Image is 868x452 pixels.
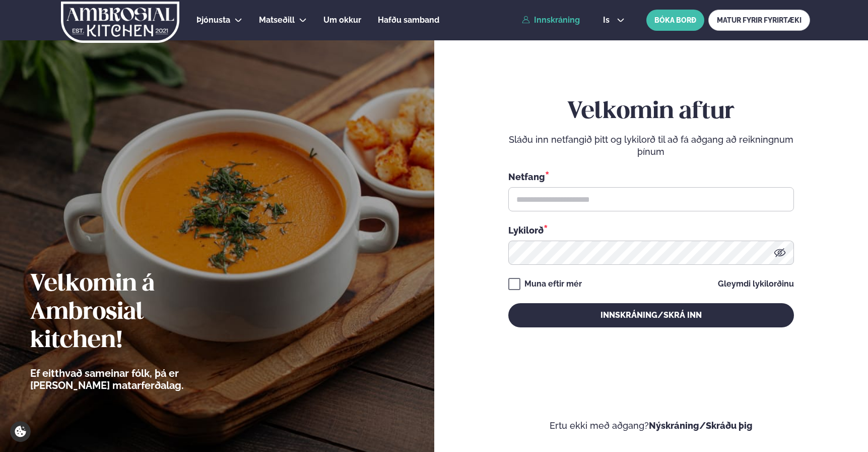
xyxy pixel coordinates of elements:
p: Ertu ekki með aðgang? [464,420,838,432]
span: Hafðu samband [378,15,439,25]
span: Um okkur [323,15,361,25]
a: Þjónusta [196,14,230,26]
a: Um okkur [323,14,361,26]
a: Innskráning [522,16,580,25]
a: Gleymdi lykilorðinu [718,280,794,288]
button: is [595,16,633,24]
p: Sláðu inn netfangið þitt og lykilorð til að fá aðgang að reikningnum þínum [508,134,794,158]
div: Lykilorð [508,223,794,237]
button: Innskráning/Skrá inn [508,303,794,327]
a: Nýskráning/Skráðu þig [649,420,753,431]
span: is [603,16,613,24]
p: Ef eitthvað sameinar fólk, þá er [PERSON_NAME] matarferðalag. [30,367,239,391]
span: Þjónusta [196,15,230,25]
h2: Velkomin á Ambrosial kitchen! [30,270,239,355]
div: Netfang [508,170,794,183]
a: Hafðu samband [378,14,439,26]
a: Cookie settings [10,421,31,442]
h2: Velkomin aftur [508,98,794,126]
img: logo [60,2,180,43]
button: BÓKA BORÐ [646,10,704,31]
a: MATUR FYRIR FYRIRTÆKI [708,10,810,31]
a: Matseðill [259,14,295,26]
span: Matseðill [259,15,295,25]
